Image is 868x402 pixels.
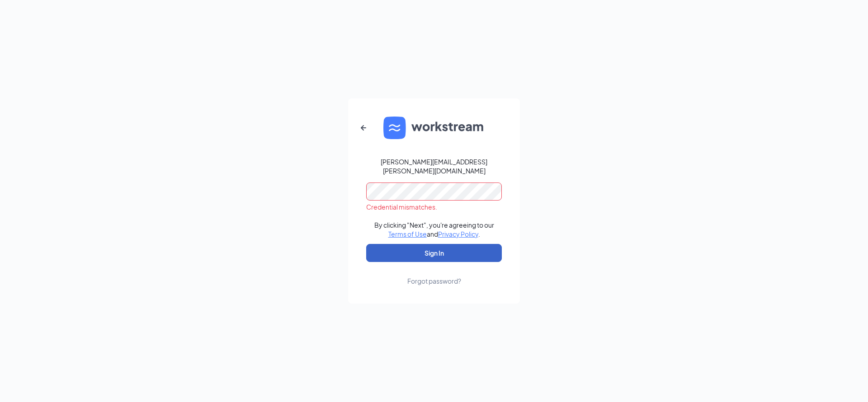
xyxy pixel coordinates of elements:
div: By clicking "Next", you're agreeing to our and . [374,220,494,238]
div: [PERSON_NAME][EMAIL_ADDRESS][PERSON_NAME][DOMAIN_NAME] [366,157,502,175]
div: Credential mismatches. [366,202,502,211]
a: Privacy Policy [438,230,478,238]
button: Sign In [366,244,502,262]
a: Terms of Use [388,230,427,238]
div: Forgot password? [407,276,461,285]
img: WS logo and Workstream text [383,117,485,139]
a: Forgot password? [407,262,461,285]
button: ArrowLeftNew [353,117,374,139]
svg: ArrowLeftNew [358,122,369,133]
